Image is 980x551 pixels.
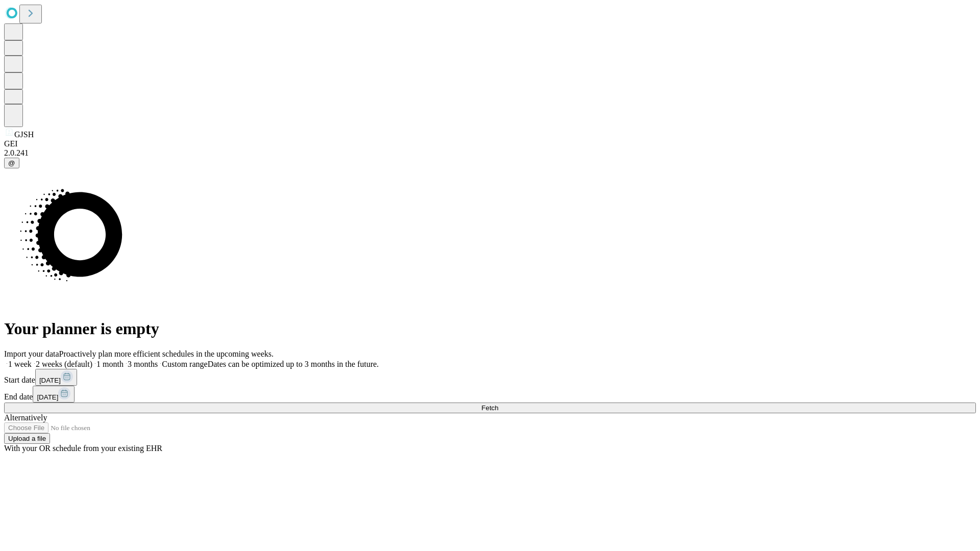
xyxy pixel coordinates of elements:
h1: Your planner is empty [4,319,976,338]
span: Import your data [4,349,59,358]
span: GJSH [14,130,34,139]
span: 3 months [128,360,158,368]
span: 2 weeks (default) [36,360,92,368]
span: With your OR schedule from your existing EHR [4,444,162,453]
button: Fetch [4,403,976,413]
span: @ [8,159,15,167]
div: 2.0.241 [4,148,976,158]
span: Dates can be optimized up to 3 months in the future. [208,360,379,368]
button: [DATE] [33,386,75,403]
div: Start date [4,369,976,386]
span: Proactively plan more efficient schedules in the upcoming weeks. [59,349,274,358]
div: GEI [4,139,976,148]
span: [DATE] [39,377,61,384]
span: Custom range [162,360,207,368]
span: 1 month [96,360,124,368]
span: Fetch [481,404,498,412]
div: End date [4,386,976,403]
button: Upload a file [4,433,50,444]
span: Alternatively [4,413,47,422]
span: 1 week [8,360,32,368]
button: @ [4,158,19,168]
span: [DATE] [37,393,58,401]
button: [DATE] [35,369,77,386]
